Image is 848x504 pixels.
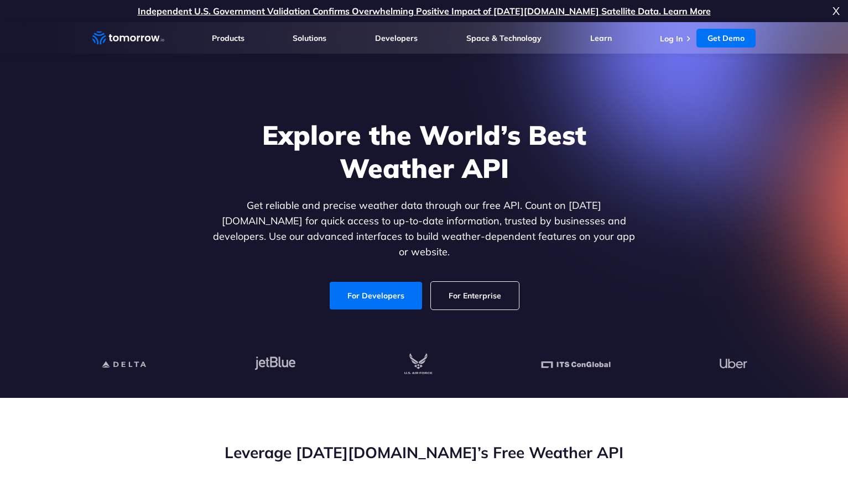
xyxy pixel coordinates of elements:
a: Independent U.S. Government Validation Confirms Overwhelming Positive Impact of [DATE][DOMAIN_NAM... [138,6,711,17]
a: Space & Technology [466,33,542,43]
a: Learn [590,33,612,43]
h1: Explore the World’s Best Weather API [211,118,638,185]
a: For Enterprise [431,282,519,309]
h2: Leverage [DATE][DOMAIN_NAME]’s Free Weather API [92,442,756,463]
a: Log In [660,34,683,44]
a: Products [212,33,244,43]
a: Home link [92,30,164,46]
a: Developers [375,33,418,43]
a: Get Demo [696,29,756,48]
a: Solutions [293,33,326,43]
p: Get reliable and precise weather data through our free API. Count on [DATE][DOMAIN_NAME] for quic... [211,198,638,260]
a: For Developers [330,282,422,309]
